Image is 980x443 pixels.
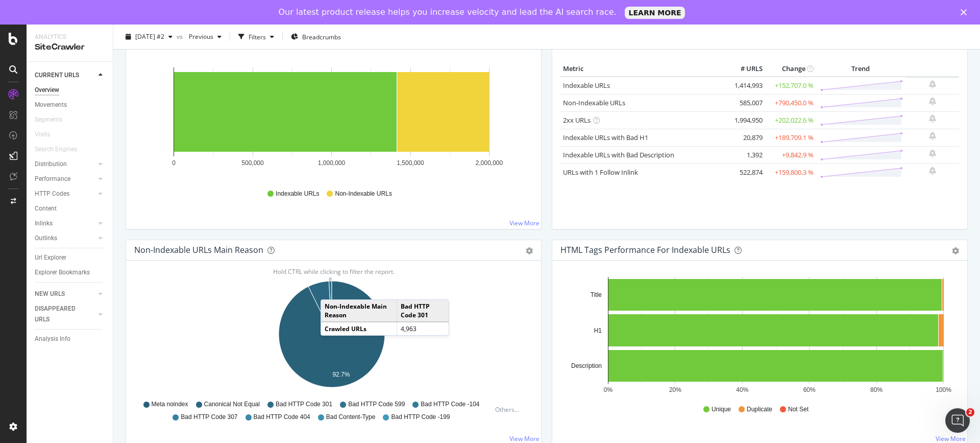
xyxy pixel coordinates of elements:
[302,32,341,41] span: Breadcrumbs
[961,9,971,15] div: Close
[134,277,529,395] svg: A chart.
[765,77,816,95] td: +152,707.0 %
[669,386,681,393] text: 20%
[929,114,936,123] div: bell-plus
[724,61,765,77] th: # URLS
[391,413,450,422] span: Bad HTTP Code -199
[318,159,346,167] text: 1,000,000
[35,334,106,344] a: Analysis Info
[234,29,278,45] button: Filters
[241,159,264,167] text: 500,000
[135,32,164,41] span: 2025 Aug. 22nd #2
[397,159,424,167] text: 1,500,000
[35,33,105,41] div: Analytics
[495,405,524,414] div: Others...
[35,174,95,184] a: Performance
[765,164,816,181] td: +159,800.3 %
[276,400,332,409] span: Bad HTTP Code 301
[35,218,53,229] div: Inlinks
[724,164,765,181] td: 522,874
[279,7,617,17] div: Our latest product release helps you increase velocity and lead the AI search race.
[526,247,533,254] div: gear
[929,149,936,157] div: bell-plus
[397,322,449,335] td: 4,963
[765,129,816,146] td: +189,709.1 %
[35,252,106,263] a: Url Explorer
[35,100,67,110] div: Movements
[803,386,816,393] text: 60%
[152,400,188,409] span: Meta noindex
[765,146,816,164] td: +9,842.9 %
[332,371,350,378] text: 92.7%
[765,111,816,129] td: +202,022.6 %
[185,29,226,45] button: Previous
[936,386,951,393] text: 100%
[604,386,613,393] text: 0%
[35,334,70,344] div: Analysis Info
[765,61,816,77] th: Change
[321,322,397,335] td: Crawled URLs
[563,150,674,159] a: Indexable URLs with Bad Description
[816,61,905,77] th: Trend
[563,81,610,90] a: Indexable URLs
[35,114,62,125] div: Segments
[335,190,391,198] span: Non-Indexable URLs
[121,29,177,45] button: [DATE] #2
[35,189,69,199] div: HTTP Codes
[204,400,260,409] span: Canonical Not Equal
[594,327,602,334] text: H1
[563,168,638,177] a: URLs with 1 Follow Inlink
[35,144,77,155] div: Search Engines
[326,413,376,422] span: Bad Content-Type
[724,146,765,164] td: 1,392
[35,289,65,299] div: NEW URLS
[172,159,176,167] text: 0
[35,100,106,110] a: Movements
[134,61,529,180] svg: A chart.
[747,405,772,414] span: Duplicate
[276,190,319,198] span: Indexable URLs
[35,267,90,278] div: Explorer Bookmarks
[35,70,95,81] a: CURRENT URLS
[35,129,50,140] div: Visits
[560,245,730,255] div: HTML Tags Performance for Indexable URLs
[35,304,95,325] a: DISAPPEARED URLS
[348,400,405,409] span: Bad HTTP Code 599
[724,129,765,146] td: 20,879
[591,291,602,298] text: Title
[765,94,816,111] td: +790,450.0 %
[724,111,765,129] td: 1,994,950
[421,400,479,409] span: Bad HTTP Code -104
[35,289,95,299] a: NEW URLS
[929,97,936,105] div: bell-plus
[185,32,213,41] span: Previous
[134,245,263,255] div: Non-Indexable URLs Main Reason
[35,114,72,125] a: Segments
[35,203,57,214] div: Content
[181,413,237,422] span: Bad HTTP Code 307
[952,247,959,254] div: gear
[560,277,955,395] svg: A chart.
[712,405,731,414] span: Unique
[560,61,724,77] th: Metric
[870,386,883,393] text: 80%
[177,32,185,41] span: vs
[936,434,966,443] a: View More
[35,41,105,53] div: SiteCrawler
[35,189,95,199] a: HTTP Codes
[509,434,540,443] a: View More
[35,203,106,214] a: Content
[35,233,57,244] div: Outlinks
[571,362,602,369] text: Description
[724,94,765,111] td: 585,007
[929,132,936,140] div: bell-plus
[35,174,70,184] div: Performance
[563,133,648,142] a: Indexable URLs with Bad H1
[945,408,970,433] iframe: Intercom live chat
[736,386,748,393] text: 40%
[788,405,808,414] span: Not Set
[249,32,266,41] div: Filters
